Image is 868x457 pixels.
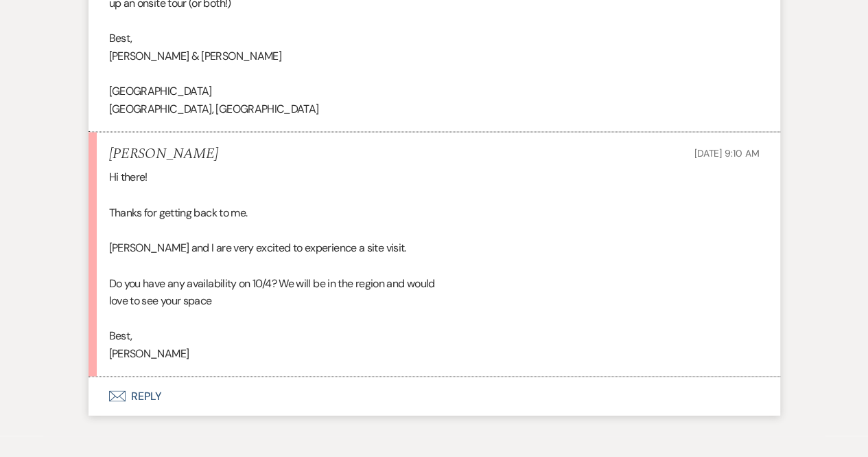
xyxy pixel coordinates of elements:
p: [GEOGRAPHIC_DATA], [GEOGRAPHIC_DATA] [109,100,760,118]
span: [DATE] 9:10 AM [694,147,759,159]
div: Hi there! Thanks for getting back to me. [PERSON_NAME] and I are very excited to experience a sit... [109,168,760,362]
p: Best, [109,30,760,47]
p: [PERSON_NAME] & [PERSON_NAME] [109,47,760,65]
button: Reply [89,377,780,415]
p: [GEOGRAPHIC_DATA] [109,82,760,100]
h5: [PERSON_NAME] [109,146,218,163]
